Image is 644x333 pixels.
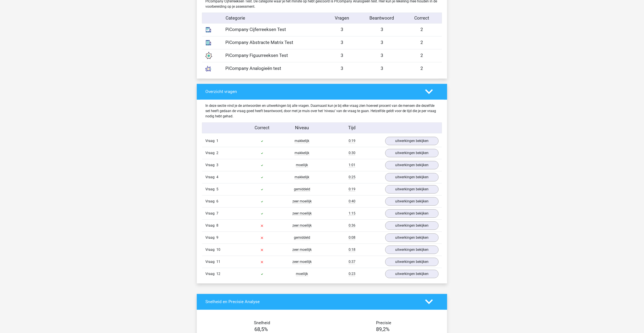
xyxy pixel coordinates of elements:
[349,248,355,252] span: 0:18
[205,271,216,277] span: Vraag
[205,89,419,94] h4: Overzicht vragen
[222,39,322,46] div: PiCompany Abstracte Matrix Test
[216,272,220,276] span: 12
[203,37,214,48] img: abstract_matrices.1a7a1577918d.svg
[402,26,442,33] div: 2
[205,223,216,228] span: Vraag
[216,151,218,155] span: 2
[254,326,268,333] span: 68,5%
[205,235,216,240] span: Vraag
[242,125,282,131] div: Correct
[216,224,218,228] span: 8
[402,65,442,72] div: 2
[349,187,355,192] span: 0:19
[349,272,355,276] span: 0:23
[216,175,218,179] span: 4
[216,248,220,252] span: 10
[385,197,439,206] a: uitwerkingen bekijken
[216,163,218,167] span: 3
[292,224,312,228] span: zeer moeilijk
[292,260,312,264] span: zeer moeilijk
[322,26,362,33] div: 3
[402,39,442,46] div: 2
[222,52,322,59] div: PiCompany Figuurreeksen Test
[205,259,216,265] span: Vraag
[294,187,310,192] span: gemiddeld
[322,52,362,59] div: 3
[327,320,440,326] h4: Precisie
[362,65,402,72] div: 3
[205,187,216,192] span: Vraag
[385,258,439,266] a: uitwerkingen bekijken
[376,326,390,333] span: 89,2%
[222,15,322,22] div: Categorie
[216,199,218,204] span: 6
[202,103,442,119] div: In deze sectie vind je de antwoorden en uitwerkingen bij alle vragen. Daarnaast kun je bij elke v...
[222,26,322,33] div: PiCompany Cijferreeksen Test
[349,139,355,143] span: 0:19
[216,236,218,240] span: 9
[205,163,216,168] span: Vraag
[216,260,220,264] span: 11
[362,15,402,22] div: Beantwoord
[216,187,218,191] span: 5
[385,234,439,242] a: uitwerkingen bekijken
[203,24,214,35] img: number_sequences.393b09ea44bb.svg
[385,137,439,145] a: uitwerkingen bekijken
[322,15,362,22] div: Vragen
[349,199,355,204] span: 0:40
[205,299,419,304] h4: Snelheid en Precisie Analyse
[402,15,442,22] div: Correct
[205,247,216,253] span: Vraag
[322,65,362,72] div: 3
[385,209,439,218] a: uitwerkingen bekijken
[385,246,439,254] a: uitwerkingen bekijken
[216,139,218,143] span: 1
[295,175,309,180] span: makkelijk
[349,236,355,240] span: 0:08
[292,211,312,216] span: zeer moeilijk
[362,39,402,46] div: 3
[205,151,216,156] span: Vraag
[385,149,439,157] a: uitwerkingen bekijken
[322,39,362,46] div: 3
[203,50,214,61] img: figure_sequences.119d9c38ed9f.svg
[349,175,355,180] span: 0:25
[349,151,355,155] span: 0:30
[362,52,402,59] div: 3
[205,320,319,326] h4: Snelheid
[349,211,355,216] span: 1:15
[205,211,216,216] span: Vraag
[205,175,216,180] span: Vraag
[402,52,442,59] div: 2
[295,139,309,143] span: makkelijk
[349,163,355,167] span: 1:01
[282,125,322,131] div: Niveau
[205,199,216,204] span: Vraag
[385,185,439,194] a: uitwerkingen bekijken
[205,138,216,144] span: Vraag
[349,224,355,228] span: 0:36
[322,125,382,131] div: Tijd
[362,26,402,33] div: 3
[385,222,439,230] a: uitwerkingen bekijken
[385,173,439,182] a: uitwerkingen bekijken
[349,260,355,264] span: 0:37
[222,65,322,72] div: PiCompany Analogieën test
[203,63,214,74] img: analogies.7686177dca09.svg
[296,272,308,276] span: moeilijk
[294,236,310,240] span: gemiddeld
[295,151,309,155] span: makkelijk
[385,270,439,278] a: uitwerkingen bekijken
[216,211,218,216] span: 7
[292,199,312,204] span: zeer moeilijk
[296,163,308,167] span: moeilijk
[385,161,439,169] a: uitwerkingen bekijken
[292,248,312,252] span: zeer moeilijk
